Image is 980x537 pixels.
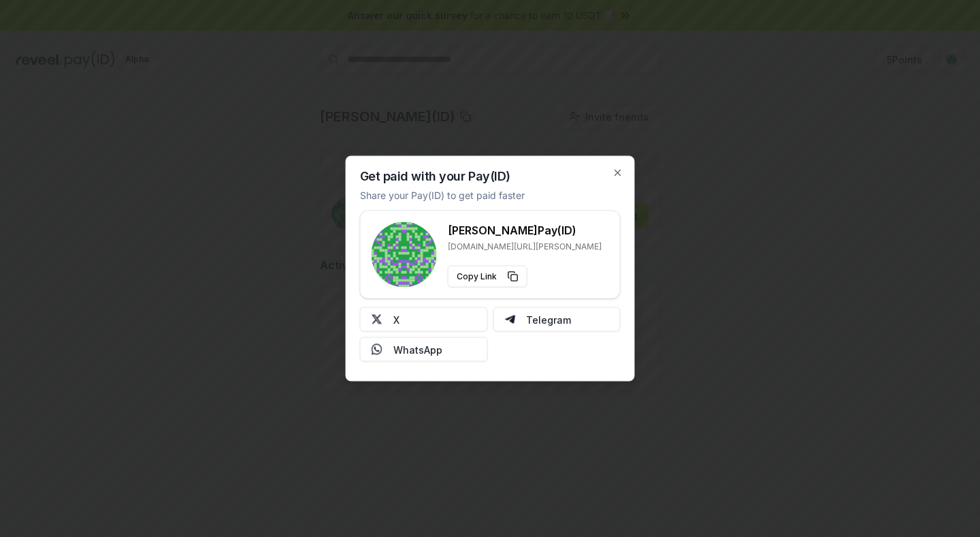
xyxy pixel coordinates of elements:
[448,241,602,252] p: [DOMAIN_NAME][URL][PERSON_NAME]
[448,222,602,239] h3: [PERSON_NAME] Pay(ID)
[360,170,510,183] h2: Get paid with your Pay(ID)
[360,307,488,332] button: X
[372,314,382,325] img: X
[493,307,621,332] button: Telegram
[360,337,488,362] button: WhatsApp
[504,314,515,325] img: Telegram
[360,188,525,202] p: Share your Pay(ID) to get paid faster
[372,344,382,355] img: Whatsapp
[448,266,527,288] button: Copy Link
